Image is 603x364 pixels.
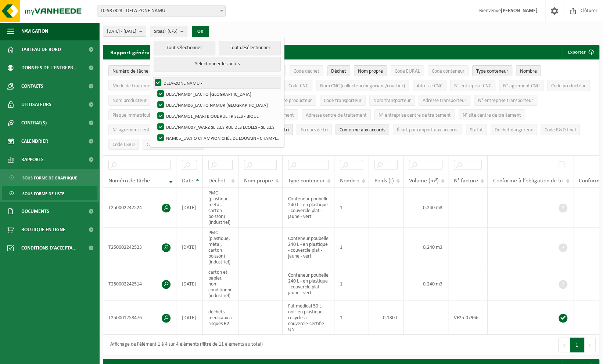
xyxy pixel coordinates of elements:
span: Conditions d'accepta... [21,239,77,257]
button: N° entreprise transporteurN° entreprise transporteur: Activate to sort [474,95,537,106]
button: Mode de traitementMode de traitement: Activate to sort [108,80,159,91]
span: [DATE] - [DATE] [107,26,136,37]
button: Adresse centre de traitementAdresse centre de traitement: Activate to sort [302,109,371,120]
span: Déchet [331,69,346,74]
button: Nom propreNom propre: Activate to sort [354,65,387,76]
button: Nom transporteurNom transporteur: Activate to sort [369,95,415,106]
td: T250002242514 [103,267,176,301]
strong: [PERSON_NAME] [501,8,538,14]
span: Déchet [208,178,225,184]
span: Contacts [21,77,43,95]
span: Code déchet [294,69,319,74]
button: Écart par rapport aux accordsÉcart par rapport aux accords: Activate to sort [393,124,462,135]
button: OK [192,26,209,37]
span: Numéro de tâche [112,69,148,74]
span: Nombre [340,178,359,184]
button: Conforme aux accords : Activate to sort [335,124,389,135]
span: Conforme à l’obligation de tri [493,178,564,184]
label: NAM05_LACHO CHAMPION CHÉE DE LOUVAIN - CHAMPION [156,132,281,143]
a: Sous forme de graphique [2,171,97,185]
span: Code CNC [288,83,308,89]
label: DELA/NAM04_LACHO [GEOGRAPHIC_DATA] [156,88,281,99]
button: NombreNombre: Activate to sort [516,65,541,76]
span: Plaque immatriculation [112,113,161,118]
span: Code EURAL [395,69,420,74]
span: Sous forme de liste [22,187,64,201]
span: Navigation [21,22,48,40]
button: DéchetDéchet: Activate to sort [327,65,350,76]
span: Nom propre [358,69,383,74]
button: N° entreprise CNCN° entreprise CNC: Activate to sort [450,80,495,91]
button: N° site centre de traitementN° site centre de traitement: Activate to sort [459,109,525,120]
div: Affichage de l'élément 1 à 4 sur 4 éléments (filtré de 11 éléments au total) [107,338,263,352]
button: N° site producteurN° site producteur : Activate to sort [270,95,316,106]
label: DELA-ZONE NAMU - [153,77,281,88]
span: Code transporteur [324,98,362,103]
button: Erreurs de triErreurs de tri: Activate to sort [297,124,332,135]
span: N° entreprise CNC [454,83,491,89]
span: Rapports [21,150,44,169]
td: 0,240 m3 [403,227,448,267]
td: [DATE] [176,227,203,267]
button: Code CSRDCode CSRD: Activate to sort [108,139,139,150]
td: 1 [334,267,369,301]
label: DELA/NAMU07_WARZ SEILLES RUE DES ECOLES - SEILLES [156,121,281,132]
button: Adresse transporteurAdresse transporteur: Activate to sort [419,95,470,106]
count: (6/6) [168,29,177,34]
span: N° facture [454,178,478,184]
span: Déchet dangereux [495,127,533,133]
td: [DATE] [176,188,203,227]
td: 1 [334,227,369,267]
td: déchets médicaux à risques B2 [203,301,238,335]
span: Écart par rapport aux accords [397,127,458,133]
button: [DATE] - [DATE] [103,26,146,37]
td: Conteneur poubelle 240 L - en plastique - couvercle plat - jaune - vert [283,188,334,227]
button: Code transporteurCode transporteur: Activate to sort [320,95,366,106]
button: Tout sélectionner [154,41,215,55]
span: Adresse CNC [417,83,442,89]
button: Previous [558,338,570,352]
span: 10-987323 - DELA-ZONE NAMU [97,6,225,16]
button: Code CNCCode CNC: Activate to sort [284,80,312,91]
button: Site(s)(6/6) [150,26,187,37]
span: Tableau de bord [21,40,61,59]
span: Conforme aux accords [340,127,385,133]
span: Documents [21,202,49,221]
button: Code R&D finalCode R&amp;D final: Activate to sort [541,124,580,135]
label: DELA/NAM11_MARI BIOUL RUE FRISLES - BIOUL [156,110,281,121]
span: Catégorie CSRD ESRS E5-5 [147,142,200,148]
span: Volume (m³) [409,178,439,184]
button: Code EURALCode EURAL: Activate to sort [391,65,424,76]
td: Conteneur poubelle 240 L - en plastique - couvercle plat - jaune - vert [283,227,334,267]
button: Exporter [562,45,599,59]
span: Adresse transporteur [423,98,466,103]
td: 1 [334,301,369,335]
button: Nom CNC (collecteur/négociant/courtier)Nom CNC (collecteur/négociant/courtier): Activate to sort [316,80,409,91]
button: Next [584,338,596,352]
button: Plaque immatriculationPlaque immatriculation: Activate to sort [108,109,165,120]
span: Adresse centre de traitement [306,113,367,118]
td: carton et papier, non-conditionné (industriel) [203,267,238,301]
span: Utilisateurs [21,95,51,114]
span: Type conteneur [476,69,508,74]
button: Catégorie CSRD ESRS E5-5Catégorie CSRD ESRS E5-5: Activate to sort [143,139,204,150]
span: Nom CNC (collecteur/négociant/courtier) [320,83,405,89]
button: N° agrément CNCN° agrément CNC: Activate to sort [499,80,543,91]
span: Nom transporteur [373,98,411,103]
td: PMC (plastique, métal, carton boisson) (industriel) [203,188,238,227]
td: Conteneur poubelle 240 L - en plastique - couvercle plat - jaune - vert [283,267,334,301]
td: 0,240 m3 [403,267,448,301]
label: DELA/NAM06_LACHO NAMUR [GEOGRAPHIC_DATA] [156,99,281,110]
button: Code producteurCode producteur: Activate to sort [547,80,590,91]
button: Déchet dangereux : Activate to sort [491,124,537,135]
button: Code déchetCode déchet: Activate to sort [290,65,323,76]
span: Type conteneur [288,178,325,184]
button: Sélectionner les actifs [154,57,281,72]
span: Code CSRD [112,142,135,148]
span: Calendrier [21,132,48,150]
td: T250002242523 [103,227,176,267]
span: Code producteur [551,83,586,89]
span: Boutique en ligne [21,221,65,239]
span: Date [182,178,193,184]
td: 1 [334,188,369,227]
